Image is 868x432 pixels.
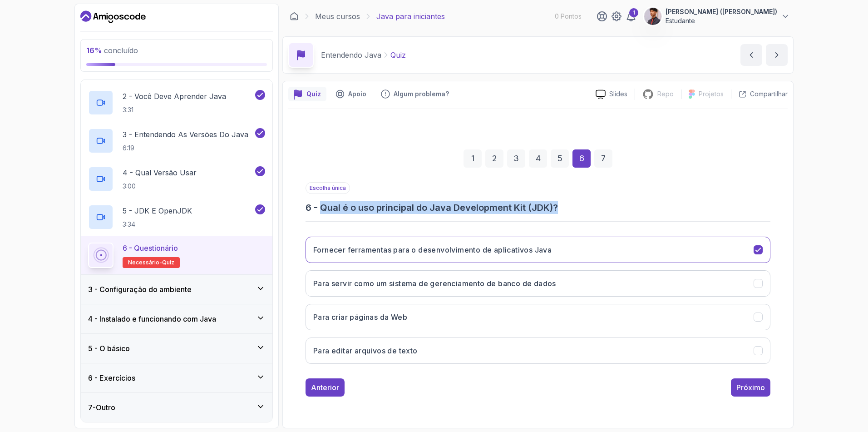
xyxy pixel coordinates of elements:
[88,343,130,354] h3: 5 - O básico
[123,144,248,153] p: 6:19
[313,278,556,289] h3: Para servir como um sistema de gerenciamento de banco de dados
[740,44,762,66] button: Conteúdo anterior
[394,89,449,99] p: Algum problema?
[123,167,197,178] p: 4 - Qual versão usar
[88,402,115,413] h3: 7 - Outro
[123,129,248,140] p: 3 - Entendendo as versões do Java
[306,304,770,330] button: Para criar páginas da Web
[666,7,777,16] p: [PERSON_NAME] ([PERSON_NAME])
[123,182,197,191] p: 3:00
[86,46,102,55] span: 16%
[313,312,407,323] h3: Para criar páginas da Web
[88,313,216,324] h3: 4 - Instalado e funcionando com Java
[629,8,638,17] div: 1
[529,149,547,168] div: 4
[88,372,135,383] h3: 6 - Exercícios
[81,363,272,392] button: 6 - Exercícios
[81,334,272,363] button: 5 - O básico
[123,91,226,102] p: 2 - Você deve aprender Java
[123,105,226,114] p: 3:31
[666,16,777,25] p: Estudante
[88,284,192,295] h3: 3 - Configuração do ambiente
[311,382,339,393] div: Anterior
[572,149,591,168] div: 6
[88,90,265,115] button: 2 - Você deve aprender Java3:31
[731,89,788,99] button: Compartilhar
[86,46,138,55] span: concluído
[313,345,418,356] h3: Para editar arquivos de texto
[376,11,445,22] p: Java para iniciantes
[123,205,192,216] p: 5 - JDK e OpenJDK
[88,128,265,154] button: 3 - Entendendo as versões do Java6:19
[306,378,345,397] button: Anterior
[555,12,582,21] p: 0 Pontos
[609,89,627,99] p: Slides
[88,204,265,230] button: 5 - JDK e OpenJDK3:34
[731,378,770,397] button: Próximo
[551,149,569,168] div: 5
[290,12,299,21] a: Dashboard
[507,149,525,168] div: 3
[390,50,406,60] p: Quiz
[588,89,635,99] a: Slides
[88,243,265,268] button: 6 - QuestionárioNecessário-quiz
[162,259,174,266] span: quiz
[306,237,770,263] button: Fornecer ferramentas para o desenvolvimento de aplicativos Java
[626,11,636,22] a: 1
[330,87,372,101] button: Botão de suporte
[699,89,724,99] p: Projetos
[464,149,482,168] div: 1
[766,44,788,66] button: Próximo conteúdo
[306,89,321,99] p: Quiz
[594,149,612,168] div: 7
[81,393,272,422] button: 7-Outro
[485,149,503,168] div: 2
[736,382,765,393] div: Próximo
[644,8,661,25] img: Imagem do perfil do usuário
[306,182,350,194] p: Escolha única
[80,10,146,24] a: Painel
[644,7,790,25] button: Imagem do perfil do usuário[PERSON_NAME] ([PERSON_NAME])Estudante
[750,89,788,99] p: Compartilhar
[306,270,770,297] button: Para servir como um sistema de gerenciamento de banco de dados
[657,89,674,99] p: Repo
[288,87,326,101] button: botão de questionário
[321,50,381,60] p: Entendendo Java
[128,259,162,266] span: Necessário-
[348,89,366,99] p: Apoio
[315,11,360,22] a: Meus cursos
[81,275,272,304] button: 3 - Configuração do ambiente
[375,87,454,101] button: Botão de feedback
[313,244,552,255] h3: Fornecer ferramentas para o desenvolvimento de aplicativos Java
[81,304,272,333] button: 4 - Instalado e funcionando com Java
[306,338,770,364] button: Para editar arquivos de texto
[306,201,770,214] h3: 6 - Qual é o uso principal do Java Development Kit (JDK)?
[88,166,265,192] button: 4 - Qual versão usar3:00
[123,220,192,229] p: 3:34
[123,243,178,253] p: 6 - Questionário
